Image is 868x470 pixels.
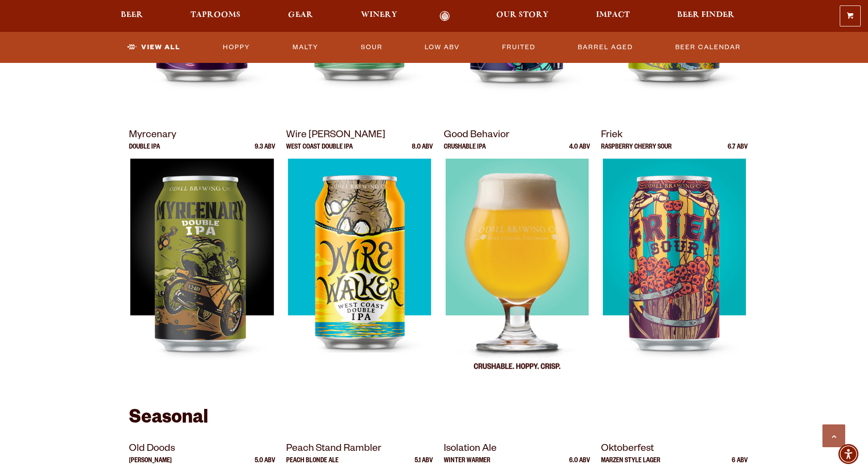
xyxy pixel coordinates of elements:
[444,144,486,159] p: Crushable IPA
[596,11,630,19] span: Impact
[361,11,397,19] span: Winery
[129,408,740,430] h2: Seasonal
[601,144,672,159] p: Raspberry Cherry Sour
[129,144,160,159] p: Double IPA
[288,159,431,387] img: Wire Walker
[355,11,403,21] a: Winery
[603,159,746,387] img: Friek
[822,424,845,447] a: Scroll to top
[286,144,353,159] p: West Coast Double IPA
[421,37,463,58] a: Low ABV
[601,441,748,458] p: Oktoberfest
[496,11,549,19] span: Our Story
[121,11,143,19] span: Beer
[286,128,433,144] p: Wire [PERSON_NAME]
[255,144,275,159] p: 9.3 ABV
[129,128,276,387] a: Myrcenary Double IPA 9.3 ABV Myrcenary Myrcenary
[671,11,740,21] a: Beer Finder
[282,11,319,21] a: Gear
[672,37,745,58] a: Beer Calendar
[115,11,149,21] a: Beer
[490,11,555,21] a: Our Story
[123,37,184,58] a: View All
[185,11,247,21] a: Taprooms
[569,144,590,159] p: 4.0 ABV
[498,37,539,58] a: Fruited
[601,128,748,144] p: Friek
[677,11,734,19] span: Beer Finder
[728,144,748,159] p: 6.7 ABV
[590,11,636,21] a: Impact
[445,159,589,387] img: Good Behavior
[286,441,433,458] p: Peach Stand Rambler
[219,37,254,58] a: Hoppy
[130,159,273,387] img: Myrcenary
[428,11,462,21] a: Odell Home
[838,444,858,464] div: Accessibility Menu
[444,441,591,458] p: Isolation Ale
[601,128,748,387] a: Friek Raspberry Cherry Sour 6.7 ABV Friek Friek
[574,37,637,58] a: Barrel Aged
[288,11,313,19] span: Gear
[444,128,591,387] a: Good Behavior Crushable IPA 4.0 ABV Good Behavior Good Behavior
[357,37,386,58] a: Sour
[129,128,276,144] p: Myrcenary
[444,128,591,144] p: Good Behavior
[286,128,433,387] a: Wire [PERSON_NAME] West Coast Double IPA 8.0 ABV Wire Walker Wire Walker
[190,11,241,19] span: Taprooms
[129,441,276,458] p: Old Doods
[289,37,322,58] a: Malty
[412,144,433,159] p: 8.0 ABV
